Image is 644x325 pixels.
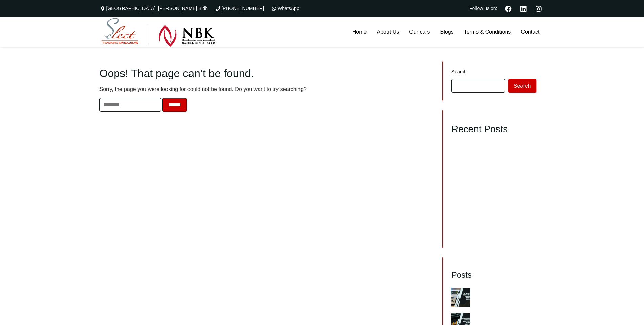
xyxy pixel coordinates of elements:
a: Linkedin [518,5,530,12]
a: Conquer Every Journey with the Best SUV Rental in [GEOGRAPHIC_DATA] – Your Complete Select Rent a... [451,180,536,195]
a: Unlock Comfort & Space: Rent the Maxus G10 in [GEOGRAPHIC_DATA] [DATE]! [451,218,531,233]
a: Terms & Conditions [459,17,516,47]
a: Instagram [533,5,545,12]
button: Search [508,79,536,93]
a: Unlock Stress-Free Travel with the #1 Car Rental Service in [GEOGRAPHIC_DATA] – Your Complete Sel... [451,197,530,216]
a: 10 Proven Tips for Stress-Free Car Rental at [GEOGRAPHIC_DATA] (Select Qatar Guide) [451,163,525,178]
a: Our cars [404,17,435,47]
a: Home [347,17,372,47]
a: 10 Insider Tips to Book the Perfect Geely Emgrand Rent in [GEOGRAPHIC_DATA] (Select Qatar Guide) [475,287,536,307]
a: Facebook [502,5,514,12]
input: Search for: [99,98,161,112]
label: Search [451,69,536,74]
img: Geely Emgrand Rent in Qatar | 10 Tips for Smart Car Rentals [451,288,470,307]
a: Blogs [435,17,459,47]
h3: Posts [451,270,536,280]
a: About Us [372,17,404,47]
h1: Oops! That page can’t be found. [99,67,429,80]
a: [PHONE_NUMBER] [215,6,264,11]
a: Contact [516,17,545,47]
a: 10 Insider Tips to Book the Perfect Geely Emgrand Rent in [GEOGRAPHIC_DATA] (Select Qatar Guide) [451,141,530,161]
a: WhatsApp [271,6,299,11]
p: Sorry, the page you were looking for could not be found. Do you want to try searching? [99,86,429,93]
img: Select Rent a Car [101,18,215,47]
h2: Recent Posts [451,123,536,135]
